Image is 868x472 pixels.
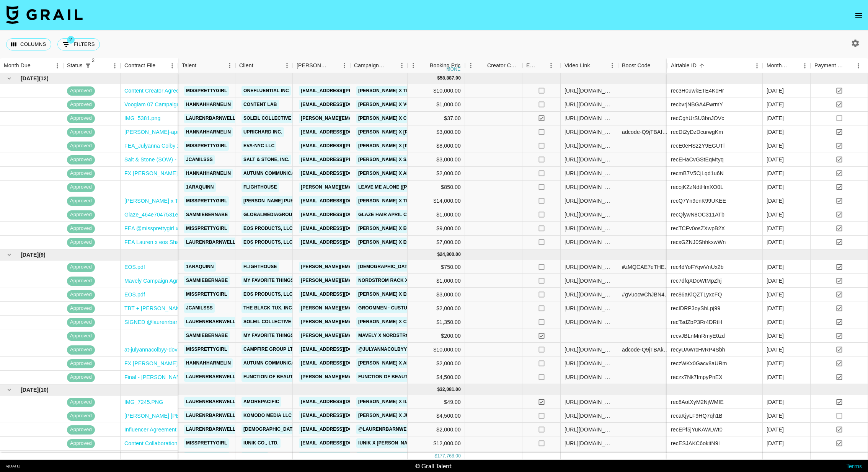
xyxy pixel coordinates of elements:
a: EOS Products, LLC [241,238,295,247]
div: May '25 [767,197,784,205]
div: recbvrjNBGA4FwrmY [671,101,723,108]
a: [PERSON_NAME][EMAIL_ADDRESS][PERSON_NAME][DOMAIN_NAME] [299,262,463,272]
a: sammiebernabe [184,331,230,340]
div: #gVuocwChJBN4Mnvy/2w+tb9+/2tta6eWBrRorXULjvQc4CaAzYt7MhvMWaxi9go= [622,291,671,298]
div: $1,000.00 [408,208,465,222]
span: [DATE] [21,251,39,259]
div: $2,000.00 [408,167,465,181]
div: Contract File [121,58,178,73]
div: https://www.tiktok.com/@laurenrbarnwell/video/7510398179813100846 [565,238,614,246]
div: Airtable ID [671,58,697,73]
div: $3,000.00 [408,125,465,139]
span: approved [67,170,95,177]
span: approved [67,87,95,94]
div: https://www.instagram.com/p/DLJLL5-RGo7/ [565,346,614,353]
div: May '25 [767,87,784,94]
div: $200.00 [408,329,465,343]
div: 24,800.00 [440,251,461,258]
a: Glaze Hair April Campaign (CVS In-Store Push) [356,210,483,220]
button: Sort [590,60,601,71]
button: Menu [607,60,618,71]
a: [EMAIL_ADDRESS][PERSON_NAME][PERSON_NAME][DOMAIN_NAME] [299,141,463,151]
a: [PERSON_NAME] [PERSON_NAME] Talent Agreement.docx.pdf [124,412,282,420]
div: Month Due [4,58,31,73]
span: ( 12 ) [39,75,49,82]
a: hannahharmelin [184,100,233,109]
div: May '25 [767,101,784,108]
div: $10,000.00 [408,343,465,356]
a: Final - [PERSON_NAME].pdf [124,373,195,381]
a: The Black Tux, Inc. [241,303,295,313]
button: Show filters [57,38,100,50]
a: [PERSON_NAME] PUBLIC RELATIONS [241,196,331,206]
div: $ [437,251,440,258]
button: Sort [196,60,207,71]
a: missprettygirl [184,224,229,233]
button: Menu [281,60,293,71]
div: Jun '25 [767,277,784,285]
a: missprettygirl [184,141,229,151]
button: Show filters [83,60,93,71]
div: recQlywN8OC311ATb [671,211,724,218]
a: [EMAIL_ADDRESS][DOMAIN_NAME] [299,411,385,420]
span: approved [67,225,95,232]
div: recDt2yDzDcurwgKm [671,128,723,136]
div: Client [239,58,253,73]
a: laurenrbarnwell [184,411,238,420]
a: sammiebernabe [184,276,230,285]
div: rec3H0uwkETE4KcHr [671,87,724,94]
button: hide children [4,384,15,395]
a: [PERSON_NAME] x Thayers Rose Petal Toner [356,86,476,96]
a: IMG_7245.PNG [124,398,163,406]
button: Sort [651,60,661,71]
div: Jun '25 [767,291,784,298]
a: [PERSON_NAME] x Salt & Stone ([DATE] Evergreen) [356,155,490,164]
div: $3,000.00 [408,153,465,167]
a: [PERSON_NAME] x Tree Hut June Collaboration [356,196,485,206]
a: Mavely Campaign Agreement - Nordstrom Rack June (1).pdf [124,277,271,285]
div: https://www.tiktok.com/@1araquinn/video/7505571800332487966?_r=1&_t=ZP-8wRbCIDUCqs [565,183,614,191]
a: EOS Products, LLC [241,290,295,299]
a: Eva-NYC LLC [241,141,276,151]
a: [PERSON_NAME] x [PERSON_NAME] ([DATE] Spring + Swim) [356,127,502,137]
a: @julyannacolbyy x Dove Body Scrubs (Summer 2025 Campaign) [356,345,527,354]
span: approved [67,101,95,108]
button: Menu [853,60,864,72]
div: Jun '25 [767,318,784,326]
div: Boost Code [622,58,651,73]
div: Client [235,58,293,73]
a: IUNIK Co., Ltd. [241,438,281,448]
a: @laurenrbarnwell x Azazie [356,425,437,434]
a: [DEMOGRAPHIC_DATA] Inc [241,425,308,434]
a: 1araquinn [184,182,216,192]
a: My Favorite Things, Inc d/b/a Mavely, Inc [241,276,351,285]
a: [PERSON_NAME] x [PERSON_NAME] NYC (May Ulta Campaign) [356,141,509,151]
a: [PERSON_NAME] x Amazon Prime YA ([DATE]) [356,169,469,178]
button: Sort [93,60,104,71]
span: approved [67,264,95,271]
a: hannahharmelin [184,169,233,178]
div: Talent [182,58,196,73]
a: hannahharmelin [184,127,233,137]
a: Vooglam 07 Campaign Contract - hannahharmelin (Tiktok).pdf [124,101,275,108]
div: https://www.tiktok.com/@sammiebernabe/video/7520074170785484046 [565,277,614,285]
div: Video Link [565,58,590,73]
span: approved [67,115,95,122]
button: Menu [751,60,763,72]
a: FEA @missprettygirl x eos Partnership Agreement.pdf [124,225,255,232]
a: Function Of Beauty [241,372,298,382]
a: EOS.pdf [124,263,145,271]
button: Menu [465,60,476,71]
a: missprettygirl [184,438,229,448]
div: Campaign (Type) [350,58,408,73]
div: recQ7Yn9enK99UKEE [671,197,726,205]
a: Function of Beauty x Maaji Event at Miami Swim Week [356,372,501,382]
div: rec86aKlQZTLyxcFQ [671,291,722,298]
span: 2 [90,57,97,64]
a: Nordstrom Rack x Mavely (June Campaign) [356,276,473,285]
a: Content Creator Agreement with [PERSON_NAME] Natural Remedies (Thayers_All The Reasons Why) (6824... [124,87,420,94]
span: approved [67,319,95,326]
a: at-julyannacolbyy-dove-x-campfire-influencer-contract-1.pdf [124,346,269,353]
a: FX [PERSON_NAME] x Amazon - Contract Extension Addendum ([DATE]-[DATE]).pdf [124,169,333,177]
div: https://www.tiktok.com/@jcamilsss/video/7512226138693831966 [565,304,614,312]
